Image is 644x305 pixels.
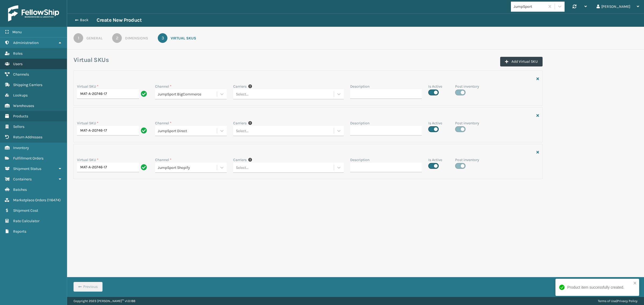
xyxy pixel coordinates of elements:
div: Product item successfully created. [567,285,624,290]
label: Channel [155,84,171,89]
span: Inventory [13,146,29,150]
label: Description [350,120,369,126]
button: Add Virtual SKU [500,57,543,66]
span: Fulfillment Orders [13,156,43,161]
span: Containers [13,177,32,181]
label: Carriers [233,120,247,126]
div: Select... [236,91,248,97]
h3: Virtual SKUs [74,56,109,64]
div: 1 [74,33,83,43]
label: Virtual SKU [77,157,98,163]
span: Reports [13,229,26,234]
label: Virtual SKU [77,120,98,126]
div: 3 [158,33,167,43]
label: Channel [155,120,171,126]
p: Copyright 2023 [PERSON_NAME]™ v 1.0.188 [74,297,135,305]
span: Users [13,62,23,66]
span: Return Addresses [13,135,42,139]
span: Administration [13,40,39,45]
span: Lookups [13,93,28,98]
div: General [86,35,103,41]
span: Menu [12,30,22,34]
span: Batches [13,187,27,192]
span: Shipping Carriers [13,83,42,87]
label: Description [350,157,369,163]
label: Description [350,84,369,89]
span: Warehouses [13,103,34,108]
label: Virtual SKU [77,84,98,89]
div: Virtual SKUs [171,35,196,41]
label: Carriers [233,84,247,89]
button: Back [72,18,97,23]
label: Post inventory [455,157,479,163]
div: Select... [236,128,248,134]
div: JumpSport [514,4,546,9]
label: Is Active [428,120,442,126]
span: Products [13,114,28,118]
div: Select... [236,165,248,170]
span: Sellers [13,124,24,129]
div: JumpSport Shopify [158,165,217,170]
span: Shipment Cost [13,208,38,213]
div: Dimensions [125,35,148,41]
button: Previous [74,282,103,292]
div: JumpSport Direct [158,128,217,134]
label: Post inventory [455,120,479,126]
label: Channel [155,157,171,163]
span: ( 116474 ) [47,198,61,202]
label: Is Active [428,157,442,163]
span: Marketplace Orders [13,198,46,202]
span: Roles [13,51,23,56]
label: Post inventory [455,84,479,89]
label: Is Active [428,84,442,89]
span: Rate Calculator [13,219,39,223]
img: logo [8,5,59,21]
span: Shipment Status [13,166,41,171]
div: 2 [112,33,122,43]
span: Channels [13,72,29,77]
h3: Create New Product [97,17,142,23]
button: close [633,281,637,286]
div: JumpSport BigCommerce [158,91,217,97]
label: Carriers [233,157,247,163]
